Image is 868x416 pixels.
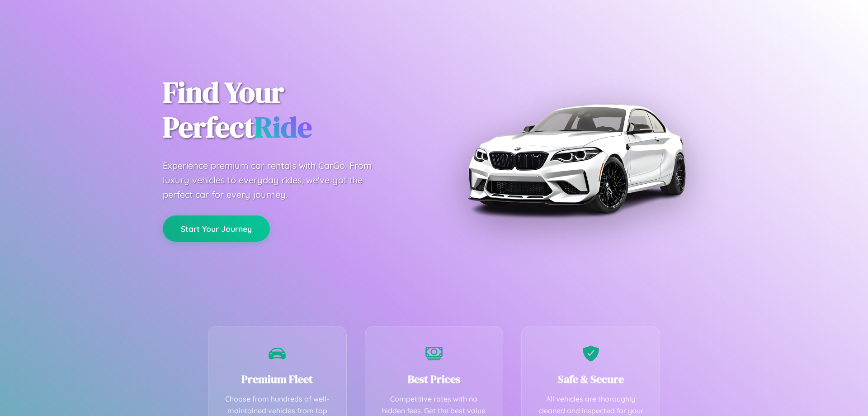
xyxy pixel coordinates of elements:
[163,75,420,145] h1: Find Your Perfect
[163,158,389,202] p: Experience premium car rentals with CarGo. From luxury vehicles to everyday rides, we've got the ...
[379,372,490,387] h3: Best Prices
[535,372,646,387] h3: Safe & Secure
[255,107,312,147] span: Ride
[163,215,270,242] button: Start Your Journey
[222,372,333,387] h3: Premium Fleet
[463,45,689,272] img: Premium BMW car rental vehicle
